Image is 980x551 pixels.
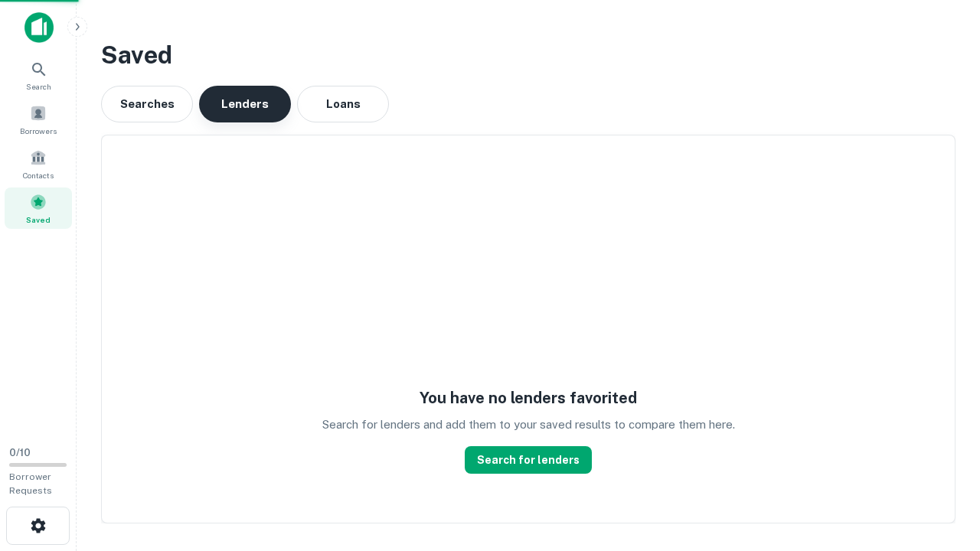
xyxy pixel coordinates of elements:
span: Search [26,80,51,93]
button: Lenders [199,86,291,122]
img: capitalize-icon.png [24,12,54,43]
p: Search for lenders and add them to your saved results to compare them here. [322,416,735,434]
button: Searches [101,86,193,122]
span: Saved [26,214,51,226]
h3: Saved [101,37,955,73]
a: Search for lenders [465,446,592,474]
a: Search [5,54,72,96]
a: Saved [5,187,72,229]
span: 0 / 10 [9,447,31,458]
a: Borrowers [5,99,72,140]
span: Contacts [23,169,54,181]
iframe: Chat Widget [903,429,980,502]
button: Loans [297,86,389,122]
h5: You have no lenders favorited [420,386,637,409]
span: Borrower Requests [9,471,52,496]
a: Contacts [5,143,72,184]
span: Borrowers [20,125,57,137]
